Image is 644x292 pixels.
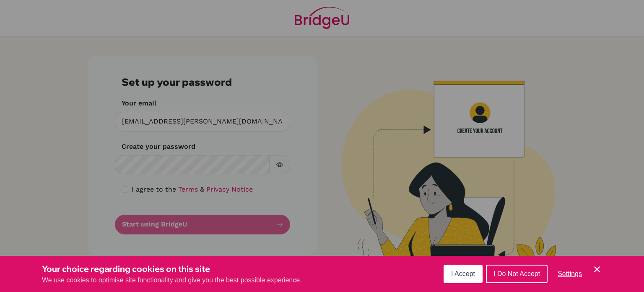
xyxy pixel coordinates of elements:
[444,265,483,283] button: I Accept
[551,266,589,282] button: Settings
[42,275,302,285] p: We use cookies to optimise site functionality and give you the best possible experience.
[486,265,548,283] button: I Do Not Accept
[592,264,602,274] button: Save and close
[558,270,582,277] span: Settings
[493,270,540,277] span: I Do Not Accept
[451,270,475,277] span: I Accept
[42,263,302,275] h3: Your choice regarding cookies on this site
